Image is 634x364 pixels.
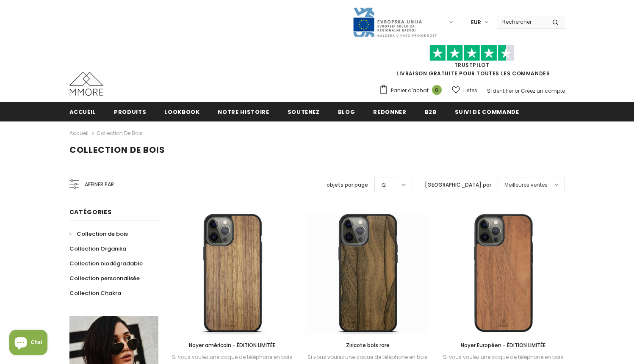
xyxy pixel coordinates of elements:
[69,72,103,96] img: Cas MMORE
[69,271,140,286] a: Collection personnalisée
[391,86,429,95] span: Panier d'achat
[85,180,114,189] span: Affiner par
[114,102,146,121] a: Produits
[487,87,513,94] a: S'identifier
[69,226,128,241] a: Collection de bois
[164,102,199,121] a: Lookbook
[288,108,320,116] span: soutenez
[471,18,481,27] span: EUR
[379,84,446,97] a: Panier d'achat 0
[164,108,199,116] span: Lookbook
[425,181,491,189] label: [GEOGRAPHIC_DATA] par
[69,245,126,253] span: Collection Organika
[455,102,519,121] a: Suivi de commande
[425,108,437,116] span: B2B
[69,274,140,282] span: Collection personnalisée
[338,108,355,116] span: Blog
[521,87,565,94] a: Créez un compte
[306,341,429,350] a: Ziricote bois rare
[69,289,121,297] span: Collection Chakra
[352,18,437,25] a: Javni Razpis
[455,108,519,116] span: Suivi de commande
[69,208,112,216] span: Catégories
[69,256,143,271] a: Collection biodégradable
[425,102,437,121] a: B2B
[69,108,96,116] span: Accueil
[7,330,50,357] inbox-online-store-chat: Shopify online store chat
[381,181,386,189] span: 12
[454,61,490,69] a: TrustPilot
[452,83,477,98] a: Listes
[338,102,355,121] a: Blog
[379,49,565,77] span: LIVRAISON GRATUITE POUR TOUTES LES COMMANDES
[77,230,128,238] span: Collection de bois
[442,341,565,350] a: Noyer Européen - ÉDITION LIMITÉE
[461,342,545,349] span: Noyer Européen - ÉDITION LIMITÉE
[171,341,294,350] a: Noyer américain - ÉDITION LIMITÉE
[373,108,406,116] span: Redonner
[69,259,143,267] span: Collection biodégradable
[97,130,143,137] a: Collection de bois
[504,181,548,189] span: Meilleures ventes
[69,102,96,121] a: Accueil
[497,16,546,28] input: Search Site
[69,286,121,301] a: Collection Chakra
[432,85,442,95] span: 0
[69,144,165,156] span: Collection de bois
[288,102,320,121] a: soutenez
[373,102,406,121] a: Redonner
[429,45,514,61] img: Faites confiance aux étoiles pilotes
[218,102,269,121] a: Notre histoire
[114,108,146,116] span: Produits
[218,108,269,116] span: Notre histoire
[69,241,126,256] a: Collection Organika
[69,128,89,138] a: Accueil
[189,342,275,349] span: Noyer américain - ÉDITION LIMITÉE
[352,7,437,38] img: Javni Razpis
[463,86,477,95] span: Listes
[515,87,520,94] span: or
[327,181,368,189] label: objets par page
[346,342,390,349] span: Ziricote bois rare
